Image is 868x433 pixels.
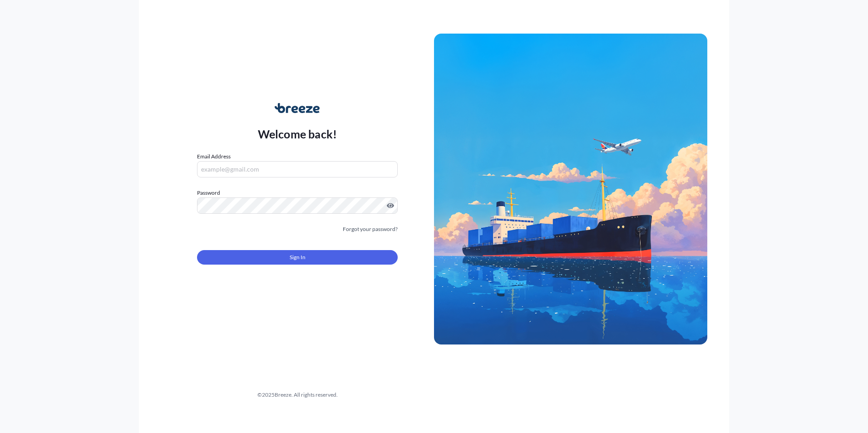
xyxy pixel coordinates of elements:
span: Sign In [290,253,306,262]
a: Forgot your password? [343,225,398,234]
label: Password [197,188,398,197]
button: Sign In [197,250,398,265]
label: Email Address [197,152,231,161]
img: Ship illustration [434,34,707,344]
input: example@gmail.com [197,161,398,177]
p: Welcome back! [258,127,337,141]
button: Show password [387,202,394,209]
div: © 2025 Breeze. All rights reserved. [161,390,434,399]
